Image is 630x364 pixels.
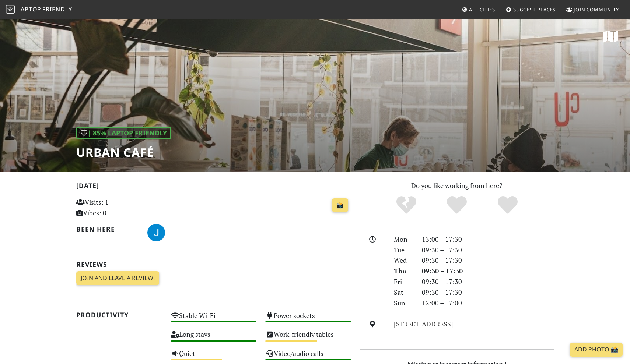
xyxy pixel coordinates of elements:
[389,245,417,255] div: Tue
[570,343,623,357] a: Add Photo 📸
[42,5,72,13] span: Friendly
[513,6,556,13] span: Suggest Places
[459,3,498,16] a: All Cities
[167,310,261,328] div: Stable Wi-Fi
[261,310,356,328] div: Power sockets
[482,195,533,215] div: Definitely!
[76,261,351,268] h2: Reviews
[76,271,159,285] a: Join and leave a review!
[389,298,417,308] div: Sun
[17,5,41,13] span: Laptop
[417,266,558,276] div: 09:30 – 17:30
[147,227,165,236] span: Jesse H
[76,127,171,139] div: | 85% Laptop Friendly
[6,5,15,14] img: LaptopFriendly
[469,6,495,13] span: All Cities
[76,311,162,319] h2: Productivity
[389,266,417,276] div: Thu
[389,234,417,245] div: Mon
[394,319,453,328] a: [STREET_ADDRESS]
[503,3,559,16] a: Suggest Places
[417,255,558,266] div: 09:30 – 17:30
[76,145,171,159] h1: Urban Café
[563,3,622,16] a: Join Community
[76,197,162,218] p: Visits: 1 Vibes: 0
[389,287,417,298] div: Sat
[261,328,356,347] div: Work-friendly tables
[417,245,558,255] div: 09:30 – 17:30
[147,224,165,241] img: 3698-jesse.jpg
[574,6,619,13] span: Join Community
[332,198,348,212] a: 📸
[76,182,351,192] h2: [DATE]
[389,276,417,287] div: Fri
[417,276,558,287] div: 09:30 – 17:30
[381,195,432,215] div: No
[389,255,417,266] div: Wed
[76,225,139,233] h2: Been here
[360,180,554,191] p: Do you like working from here?
[6,3,72,16] a: LaptopFriendly LaptopFriendly
[417,298,558,308] div: 12:00 – 17:00
[431,195,482,215] div: Yes
[167,328,261,347] div: Long stays
[417,234,558,245] div: 13:00 – 17:30
[417,287,558,298] div: 09:30 – 17:30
